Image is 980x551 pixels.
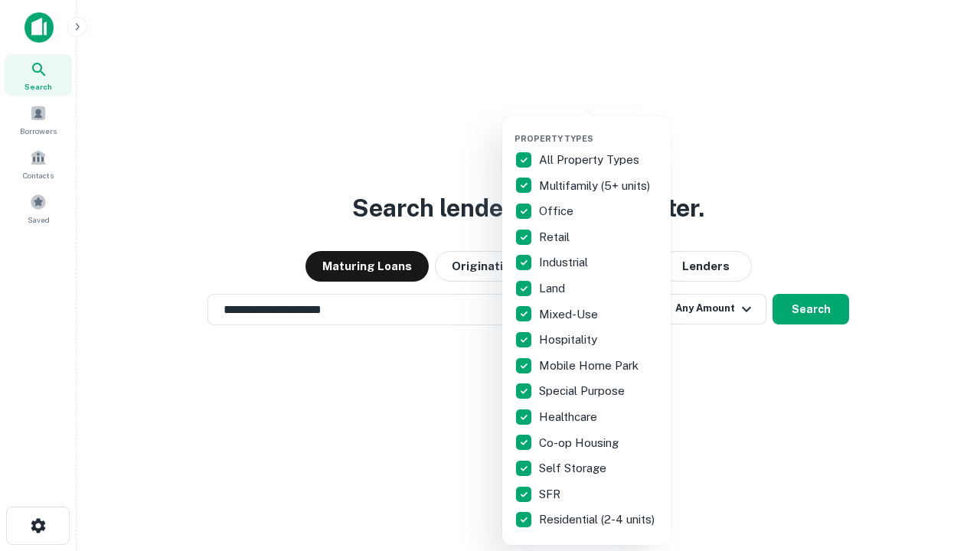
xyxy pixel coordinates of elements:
span: Property Types [514,134,593,143]
p: Land [539,279,568,298]
p: All Property Types [539,151,642,169]
p: Office [539,202,577,220]
p: Healthcare [539,408,600,426]
p: Mixed-Use [539,305,601,324]
p: Co-op Housing [539,434,622,452]
p: SFR [539,485,563,504]
p: Hospitality [539,331,600,349]
p: Special Purpose [539,382,628,400]
p: Multifamily (5+ units) [539,177,653,195]
p: Industrial [539,253,591,272]
p: Self Storage [539,459,609,478]
iframe: Chat Widget [903,429,980,502]
p: Mobile Home Park [539,357,642,375]
p: Retail [539,228,573,246]
p: Residential (2-4 units) [539,510,658,529]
